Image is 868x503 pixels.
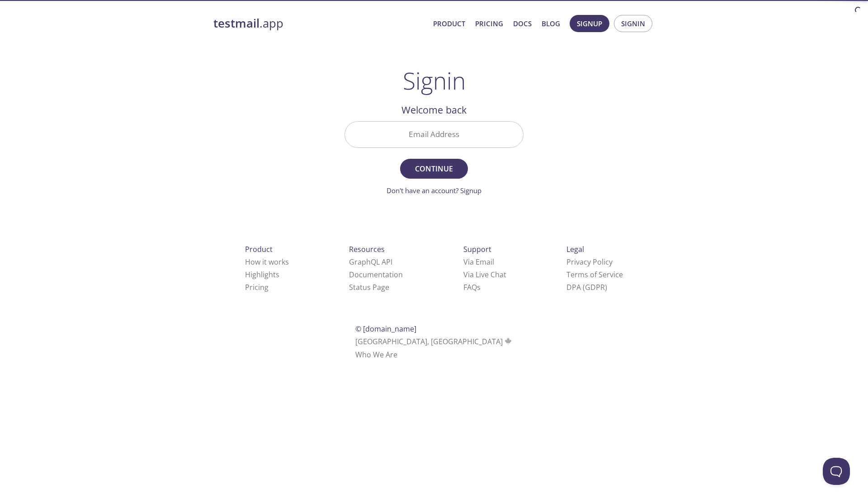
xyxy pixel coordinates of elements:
h1: Signin [403,67,466,94]
a: Privacy Policy [566,257,613,267]
button: Signin [614,15,652,32]
a: Don't have an account? Signup [387,186,481,195]
span: Signup [577,18,602,29]
span: Product [245,244,273,254]
a: FAQ [463,282,481,292]
span: s [477,282,481,292]
button: Continue [400,159,468,179]
a: Via Live Chat [463,270,506,280]
span: Continue [410,162,458,175]
span: [GEOGRAPHIC_DATA], [GEOGRAPHIC_DATA] [355,337,513,346]
a: Who We Are [355,350,397,360]
iframe: Help Scout Beacon - Open [823,458,850,485]
h2: Welcome back [344,102,524,118]
button: Signup [570,15,609,32]
a: Terms of Service [566,270,623,280]
span: © [DOMAIN_NAME] [355,324,416,334]
a: How it works [245,257,289,267]
a: testmail.app [213,16,426,31]
span: Support [463,244,491,254]
a: Via Email [463,257,494,267]
span: Resources [349,244,385,254]
a: Documentation [349,270,403,280]
a: Docs [513,18,532,29]
a: Product [433,18,465,29]
a: Highlights [245,270,279,280]
a: Status Page [349,282,389,292]
a: Pricing [245,282,269,292]
span: Signin [621,18,645,29]
a: Pricing [475,18,503,29]
a: Blog [542,18,560,29]
a: GraphQL API [349,257,392,267]
span: Legal [566,244,584,254]
strong: testmail [213,15,259,31]
a: DPA (GDPR) [566,282,607,292]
